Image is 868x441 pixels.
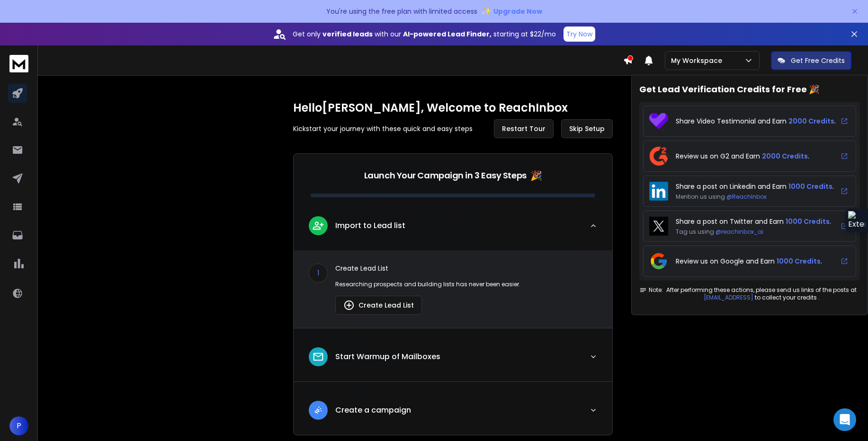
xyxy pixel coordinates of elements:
a: Share a post on Linkedin and Earn 1000 Credits.Mention us using @ReachInbox [643,176,856,207]
span: @ReachInbox [726,193,767,201]
img: lead [312,220,324,231]
p: After performing these actions, please send us links of the posts at to collect your credits . [663,286,860,301]
p: Import to Lead list [335,220,405,231]
button: P [9,416,28,435]
a: Share Video Testimonial and Earn 2000 Credits. [643,106,856,137]
a: Review us on Google and Earn 1000 Credits. [643,246,856,277]
div: leadImport to Lead list [294,250,612,328]
p: Share a post on Linkedin and Earn . [676,182,834,191]
p: Get only with our starting at $22/mo [293,29,556,39]
span: ✨ [481,5,492,18]
p: Review us on G2 and Earn . [676,151,809,161]
img: logo [9,55,28,72]
button: Create Lead List [335,296,422,315]
p: Mention us using [676,193,834,201]
button: Try Now [564,26,595,42]
a: Review us on G2 and Earn 2000 Credits. [643,141,856,172]
a: [EMAIL_ADDRESS] [704,293,753,301]
button: Restart Tour [494,119,554,138]
p: Try Now [566,29,592,39]
h1: Hello [PERSON_NAME] , Welcome to ReachInbox [293,100,613,115]
p: Review us on Google and Earn . [676,256,822,266]
p: Start Warmup of Mailboxes [335,351,440,362]
span: 2000 Credits [762,151,808,161]
h2: Get Lead Verification Credits for Free 🎉 [639,83,860,96]
span: 1000 Credits [786,217,830,226]
button: leadStart Warmup of Mailboxes [294,340,612,381]
span: 2000 Credits [788,116,834,126]
p: Get Free Credits [791,56,845,65]
p: Tag us using [676,228,831,236]
img: Extension Icon [848,211,865,230]
p: Researching prospects and building lists has never been easier. [335,281,597,288]
p: Share a post on Twitter and Earn . [676,217,831,226]
button: ✨Upgrade Now [481,2,542,21]
img: lead [312,351,324,363]
span: 🎉 [530,169,542,182]
img: lead [343,300,355,311]
strong: verified leads [322,29,373,39]
button: leadImport to Lead list [294,209,612,250]
p: Create Lead List [335,264,597,273]
p: Share Video Testimonial and Earn . [676,116,836,126]
button: leadCreate a campaign [294,393,612,435]
div: 1 [309,264,328,282]
p: My Workspace [671,56,726,65]
span: @reachinbox_ai [716,228,763,236]
span: Upgrade Now [493,7,542,16]
span: 1000 Credits [788,182,832,191]
span: 1000 Credits [777,256,821,266]
p: Launch Your Campaign in 3 Easy Steps [364,169,527,182]
p: You're using the free plan with limited access [326,7,477,16]
strong: AI-powered Lead Finder, [403,29,492,39]
img: lead [312,404,324,416]
div: Open Intercom Messenger [833,408,856,431]
p: Kickstart your journey with these quick and easy steps [293,124,473,133]
p: Create a campaign [335,405,411,416]
span: Skip Setup [569,124,605,133]
button: Skip Setup [561,119,613,138]
a: Share a post on Twitter and Earn 1000 Credits.Tag us using @reachinbox_ai [643,211,856,242]
button: Get Free Credits [771,51,851,70]
span: Note: [639,286,663,294]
